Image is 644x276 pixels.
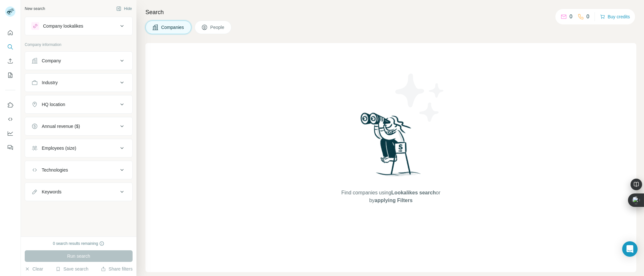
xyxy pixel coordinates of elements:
[5,55,15,67] button: Enrich CSV
[53,241,105,246] div: 0 search results remaining
[622,241,638,257] div: Open Intercom Messenger
[42,145,76,151] div: Employees (size)
[570,13,572,21] p: 0
[43,23,83,29] div: Company lookalikes
[42,101,65,108] div: HQ location
[25,6,45,12] div: New search
[25,162,132,178] button: Technologies
[25,75,132,90] button: Industry
[5,41,15,53] button: Search
[391,190,436,195] span: Lookalikes search
[358,111,424,183] img: Surfe Illustration - Woman searching with binoculars
[101,266,133,272] button: Share filters
[375,198,413,203] span: applying Filters
[600,12,630,21] button: Buy credits
[5,27,15,39] button: Quick start
[25,140,132,156] button: Employees (size)
[42,123,80,129] div: Annual revenue ($)
[42,58,61,64] div: Company
[339,189,442,204] span: Find companies using or by
[25,97,132,112] button: HQ location
[25,53,132,68] button: Company
[25,184,132,200] button: Keywords
[25,18,132,34] button: Company lookalikes
[56,266,88,272] button: Save search
[161,24,185,31] span: Companies
[5,113,15,125] button: Use Surfe API
[42,167,68,173] div: Technologies
[25,266,43,272] button: Clear
[210,24,225,31] span: People
[587,13,589,21] p: 0
[5,69,15,81] button: My lists
[5,142,15,153] button: Feedback
[5,99,15,111] button: Use Surfe on LinkedIn
[42,79,58,86] div: Industry
[391,69,449,127] img: Surfe Illustration - Stars
[25,119,132,134] button: Annual revenue ($)
[145,8,636,17] h4: Search
[25,42,133,48] p: Company information
[112,4,136,13] button: Hide
[5,128,15,139] button: Dashboard
[42,189,61,195] div: Keywords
